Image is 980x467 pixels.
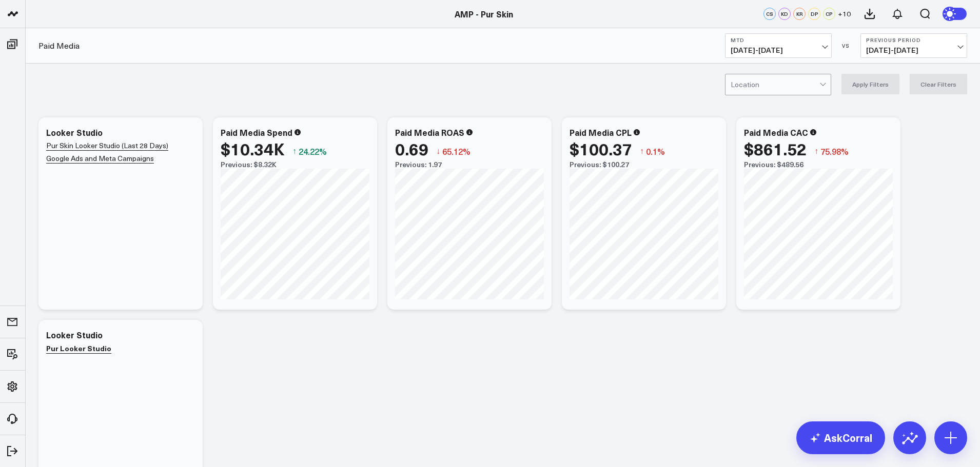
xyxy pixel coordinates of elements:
[838,8,851,20] button: +10
[570,160,718,169] div: Previous: $100.27
[866,37,962,43] b: Previous Period
[744,139,807,158] div: $861.52
[910,74,967,94] button: Clear Filters
[866,46,962,54] span: [DATE] - [DATE]
[292,145,297,158] span: ↑
[46,127,103,138] div: Looker Studio
[46,140,168,164] a: Pur Skin Looker Studio (Last 28 Days) Google Ads and Meta Campaigns
[221,127,292,138] div: Paid Media Spend
[395,139,428,158] div: 0.69
[46,329,103,340] div: Looker Studio
[838,10,851,17] span: + 10
[841,74,899,94] button: Apply Filters
[793,8,806,20] div: KR
[778,8,791,20] div: KD
[299,146,327,157] span: 24.22%
[808,8,820,20] div: DP
[640,145,644,158] span: ↑
[814,145,818,158] span: ↑
[744,127,808,138] div: Paid Media CAC
[731,37,826,43] b: MTD
[796,421,885,454] a: AskCorral
[731,46,826,54] span: [DATE] - [DATE]
[820,146,849,157] span: 75.98%
[823,8,835,20] div: CP
[646,146,665,157] span: 0.1%
[38,40,80,51] a: Paid Media
[442,146,471,157] span: 65.12%
[395,160,544,169] div: Previous: 1.97
[837,43,855,49] div: VS
[763,8,776,20] div: CS
[46,343,111,354] a: Pur Looker Studio
[221,160,369,169] div: Previous: $8.32K
[744,160,893,169] div: Previous: $489.56
[436,145,440,158] span: ↓
[725,33,832,58] button: MTD[DATE]-[DATE]
[395,127,464,138] div: Paid Media ROAS
[860,33,967,58] button: Previous Period[DATE]-[DATE]
[455,8,513,19] a: AMP - Pur Skin
[570,139,632,158] div: $100.37
[221,139,285,158] div: $10.34K
[570,127,632,138] div: Paid Media CPL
